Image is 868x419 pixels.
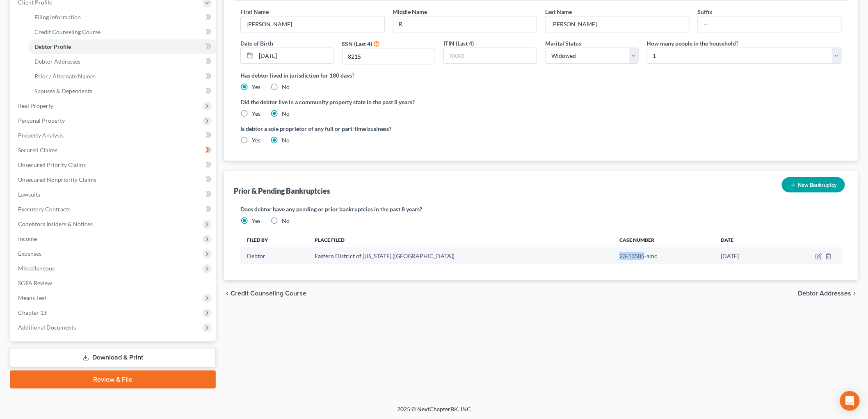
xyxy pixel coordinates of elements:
[34,73,96,80] span: Prior / Alternate Names
[342,39,372,48] label: SSN (Last 4)
[18,309,47,316] span: Chapter 13
[282,83,290,91] label: No
[240,7,269,16] label: First Name
[545,7,572,16] label: Last Name
[18,235,37,242] span: Income
[11,172,216,187] a: Unsecured Nonpriority Claims
[240,231,308,248] th: Filed By
[18,102,53,109] span: Real Property
[18,147,57,153] span: Secured Claims
[10,371,216,389] a: Review & File
[34,58,80,65] span: Debtor Addresses
[613,248,714,264] td: 23-13505-amc
[28,84,216,98] a: Spouses & Dependents
[308,248,613,264] td: Eastern District of [US_STATE] ([GEOGRAPHIC_DATA])
[714,248,776,264] td: [DATE]
[18,176,96,183] span: Unsecured Nonpriority Claims
[698,16,842,32] input: --
[647,39,739,48] label: How many people in the household?
[18,265,55,272] span: Miscellaneous
[11,158,216,172] a: Unsecured Priority Claims
[240,205,842,213] label: Does debtor have any pending or prior bankruptcies in the past 8 years?
[241,16,384,32] input: --
[840,391,860,411] div: Open Intercom Messenger
[11,202,216,217] a: Executory Contracts
[252,136,260,144] label: Yes
[240,71,842,80] label: Has debtor lived in jurisdiction for 180 days?
[10,348,216,367] a: Download & Print
[613,231,714,248] th: Case Number
[28,25,216,39] a: Credit Counseling Course
[18,132,64,139] span: Property Analysis
[224,290,231,297] i: chevron_left
[28,69,216,84] a: Prior / Alternate Names
[308,231,613,248] th: Place Filed
[34,43,71,50] span: Debtor Profile
[11,128,216,143] a: Property Analysis
[18,279,52,286] span: SOFA Review
[240,248,308,264] td: Debtor
[698,7,713,16] label: Suffix
[11,143,216,158] a: Secured Claims
[234,186,330,196] div: Prior & Pending Bankruptcies
[18,191,40,198] span: Lawsuits
[252,110,260,118] label: Yes
[798,290,858,297] button: Debtor Addresses chevron_right
[18,294,46,301] span: Means Test
[11,187,216,202] a: Lawsuits
[18,250,41,257] span: Expenses
[714,231,776,248] th: Date
[28,54,216,69] a: Debtor Addresses
[282,136,290,144] label: No
[18,117,65,124] span: Personal Property
[18,206,71,213] span: Executory Contracts
[240,39,273,48] label: Date of Birth
[18,324,76,331] span: Additional Documents
[34,87,92,94] span: Spouses & Dependents
[11,276,216,291] a: SOFA Review
[34,28,101,35] span: Credit Counseling Course
[224,290,306,297] button: chevron_left Credit Counseling Course
[28,10,216,25] a: Filing Information
[852,290,858,297] i: chevron_right
[443,39,474,48] label: ITIN (Last 4)
[18,161,86,168] span: Unsecured Priority Claims
[231,290,306,297] span: Credit Counseling Course
[18,220,93,227] span: Codebtors Insiders & Notices
[282,217,290,225] label: No
[240,124,537,133] label: Is debtor a sole proprietor of any full or part-time business?
[798,290,852,297] span: Debtor Addresses
[256,48,333,64] input: MM/DD/YYYY
[393,7,427,16] label: Middle Name
[252,83,260,91] label: Yes
[34,14,81,21] span: Filing Information
[393,16,537,32] input: M.I
[240,98,842,106] label: Did the debtor live in a community property state in the past 8 years?
[782,177,845,192] button: New Bankruptcy
[545,39,581,48] label: Marital Status
[343,48,435,64] input: XXXX
[282,110,290,118] label: No
[444,48,537,64] input: XXXX
[546,16,689,32] input: --
[252,217,260,225] label: Yes
[28,39,216,54] a: Debtor Profile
